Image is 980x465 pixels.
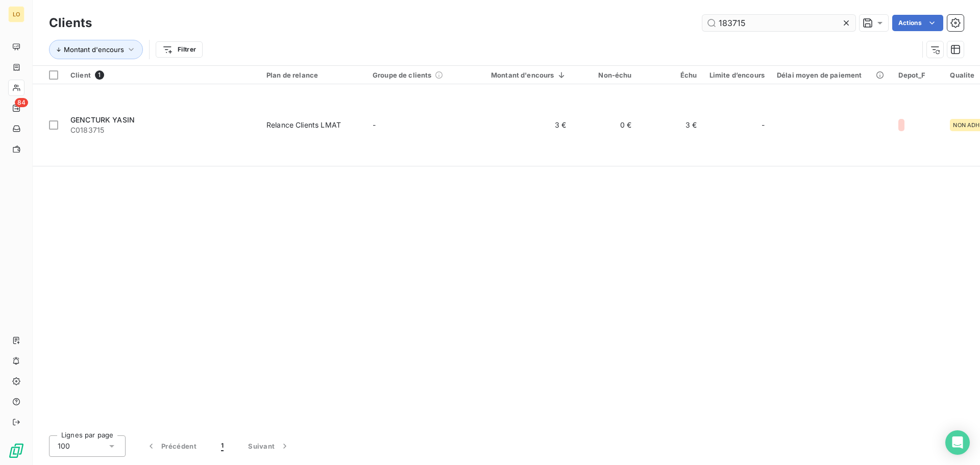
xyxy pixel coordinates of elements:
[945,430,970,455] div: Open Intercom Messenger
[8,6,24,22] div: LO
[209,435,236,457] button: 1
[702,15,855,31] input: Rechercher
[156,41,203,58] button: Filtrer
[579,71,632,79] div: Non-échu
[898,71,938,79] div: Depot_F
[266,71,360,79] div: Plan de relance
[892,15,943,31] button: Actions
[58,441,70,451] span: 100
[373,120,376,129] span: -
[573,84,638,166] td: 0 €
[70,125,254,135] span: C0183715
[236,435,302,457] button: Suivant
[266,120,341,130] div: Relance Clients LMAT
[70,115,135,124] span: GENCTURK YASIN
[8,443,24,459] img: Logo LeanPay
[49,40,143,59] button: Montant d'encours
[473,84,573,166] td: 3 €
[709,71,765,79] div: Limite d’encours
[953,122,979,128] span: NON ADH
[644,71,697,79] div: Échu
[479,71,567,79] div: Montant d'encours
[762,120,765,130] span: -
[221,441,224,451] span: 1
[638,84,703,166] td: 3 €
[64,45,124,54] span: Montant d'encours
[15,98,28,107] span: 84
[49,14,92,32] h3: Clients
[95,70,104,80] span: 1
[134,435,209,457] button: Précédent
[777,71,886,79] div: Délai moyen de paiement
[70,71,91,79] span: Client
[373,71,432,79] span: Groupe de clients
